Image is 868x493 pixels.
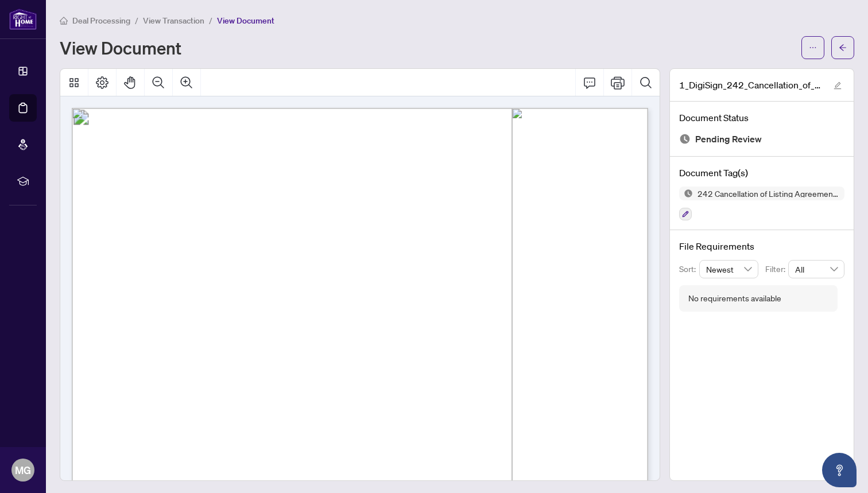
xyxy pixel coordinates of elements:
h4: File Requirements [679,239,844,253]
span: home [60,17,68,25]
span: 1_DigiSign_242_Cancellation_of_Listing_Agreement_-_Authority_to_Offer_for_Sale_-_OREA.pdf [679,78,823,92]
span: arrow-left [839,44,847,52]
span: Newest [706,261,752,278]
h4: Document Tag(s) [679,166,844,180]
button: Open asap [822,453,857,487]
span: All [795,261,838,278]
span: Deal Processing [72,15,130,26]
p: Sort: [679,263,699,275]
span: ellipsis [809,44,817,52]
h1: View Document [60,38,181,57]
span: View Document [217,15,274,26]
li: / [209,14,212,27]
span: Pending Review [695,131,762,147]
span: MG [15,462,31,478]
img: Status Icon [679,187,693,200]
div: No requirements available [688,292,781,305]
span: 242 Cancellation of Listing Agreement - Authority to Offer for Sale [693,189,844,197]
li: / [135,14,138,27]
h4: Document Status [679,111,844,125]
p: Filter: [765,263,788,275]
img: Document Status [679,133,691,145]
span: View Transaction [143,15,204,26]
span: edit [834,81,842,90]
img: logo [9,9,37,30]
